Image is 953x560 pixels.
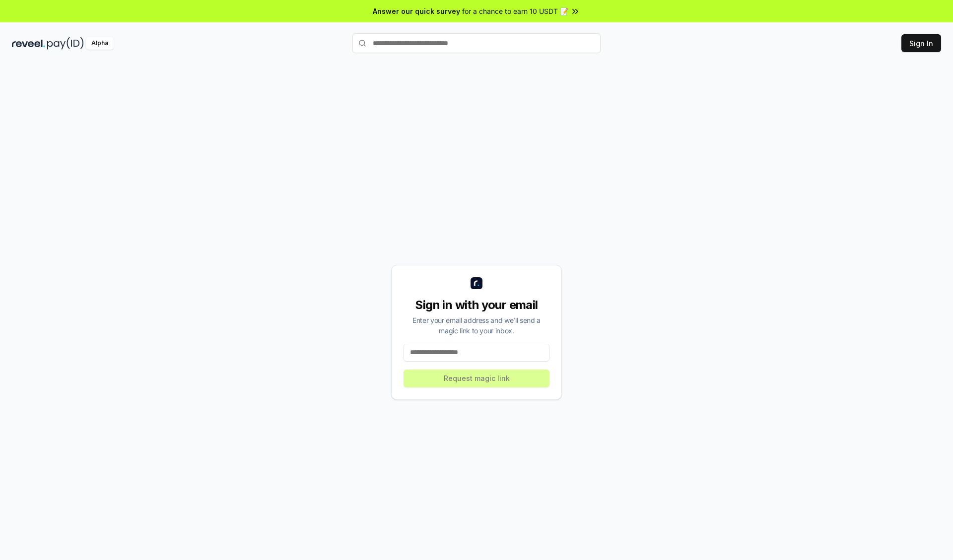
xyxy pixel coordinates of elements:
img: pay_id [47,37,84,50]
button: Sign In [901,34,941,52]
div: Sign in with your email [404,297,549,313]
div: Enter your email address and we’ll send a magic link to your inbox. [404,315,549,336]
span: Answer our quick survey [373,6,460,16]
img: reveel_dark [12,37,45,50]
div: Alpha [86,37,114,50]
span: for a chance to earn 10 USDT 📝 [462,6,568,16]
img: logo_small [471,277,482,289]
